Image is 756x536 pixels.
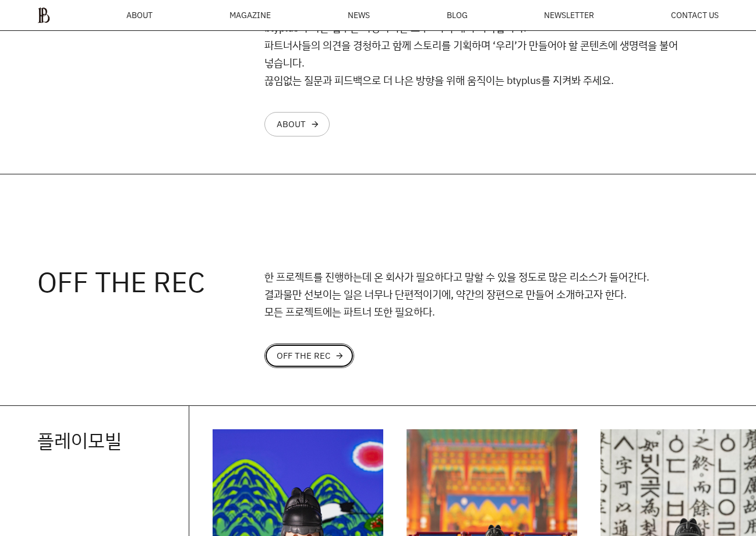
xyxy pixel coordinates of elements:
p: btyplus가 하는 업무는 다양하지만 모두 ‘기획’에서 시작합니다. 파트너사들의 의견을 경청하고 함께 스토리를 기획하며 ‘우리’가 만들어야 할 콘텐츠에 생명력을 불어 넣습니... [264,19,719,89]
a: ABOUT [126,11,153,19]
div: OFF THE REC [277,351,330,360]
a: NEWSLETTER [544,11,594,19]
a: 플레이모빌 [37,428,122,453]
div: arrow_forward [335,351,344,360]
div: ABOUT [277,120,306,129]
a: BLOG [447,11,468,19]
p: 한 프로젝트를 진행하는데 온 회사가 필요하다고 말할 수 있을 정도로 많은 리소스가 들어간다. 결과물만 선보이는 일은 너무나 단편적이기에, 약간의 장편으로 만들어 소개하고자 한... [264,268,719,320]
img: ba379d5522eb3.png [37,7,50,23]
a: OFF THE RECarrow_forward [264,344,354,368]
h3: OFF THE REC [37,268,264,296]
a: CONTACT US [671,11,719,19]
div: MAGAZINE [229,11,271,19]
div: arrow_forward [310,120,320,129]
a: ABOUTarrow_forward [264,112,330,136]
a: NEWS [348,11,370,19]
